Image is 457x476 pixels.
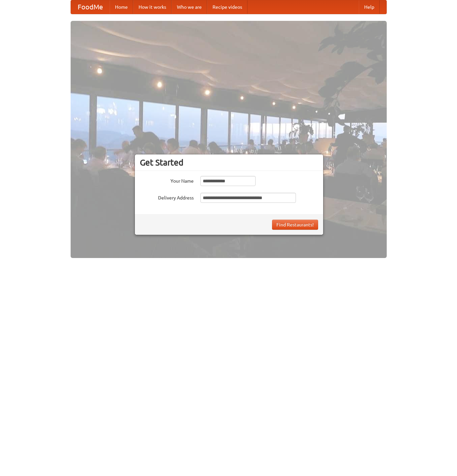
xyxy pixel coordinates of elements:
label: Your Name [140,176,194,184]
a: Recipe videos [207,0,247,14]
button: Find Restaurants! [272,220,318,230]
a: Help [359,0,380,14]
a: Who we are [172,0,207,14]
h3: Get Started [140,157,318,168]
a: FoodMe [71,0,110,14]
a: Home [110,0,133,14]
label: Delivery Address [140,193,194,201]
a: How it works [133,0,172,14]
